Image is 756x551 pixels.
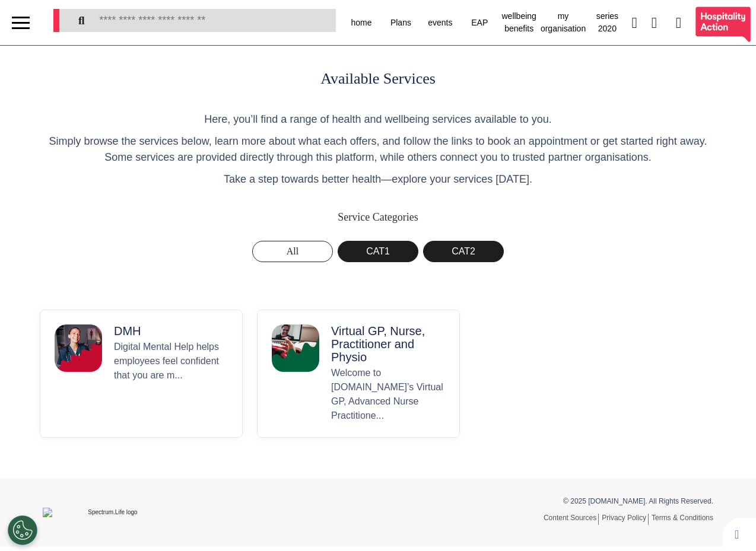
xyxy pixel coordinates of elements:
[381,6,420,39] div: Plans
[272,324,319,372] img: Virtual GP, Nurse, Practitioner and Physio
[8,515,37,545] button: Open Preferences
[114,340,228,423] p: Digital Mental Help helps employees feel confident that you are m...
[338,241,418,262] button: CAT1
[55,324,102,372] img: DMH
[40,133,716,165] p: Simply browse the services below, learn more about what each offers, and follow the links to book...
[602,514,649,525] a: Privacy Policy
[652,514,713,522] a: Terms & Conditions
[331,366,445,423] p: Welcome to [DOMAIN_NAME]’s Virtual GP, Advanced Nurse Practitione...
[544,514,599,525] a: Content Sources
[342,6,381,39] div: home
[40,171,716,187] p: Take a step towards better health—explore your services [DATE].
[423,241,504,262] button: CAT2
[40,69,716,88] h1: Available Services
[40,112,716,128] p: Here, you’ll find a range of health and wellbeing services available to you.
[252,241,333,262] button: All
[331,324,445,364] p: Virtual GP, Nurse, Practitioner and Physio
[43,508,173,517] img: Spectrum.Life logo
[114,324,228,337] p: DMH
[257,310,460,438] button: Virtual GP, Nurse, Practitioner and PhysioVirtual GP, Nurse, Practitioner and PhysioWelcome to [D...
[421,6,460,39] div: events
[40,310,243,438] button: DMHDMHDigital Mental Help helps employees feel confident that you are m...
[387,496,713,507] p: © 2025 [DOMAIN_NAME]. All Rights Reserved.
[539,6,587,39] div: my organisation
[499,6,538,39] div: wellbeing benefits
[587,6,627,39] div: series 2020
[460,6,499,39] div: EAP
[40,211,716,224] h2: Service Categories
